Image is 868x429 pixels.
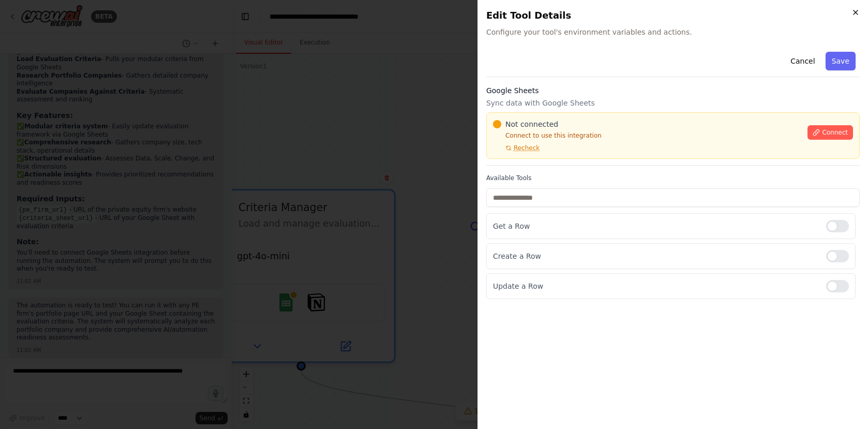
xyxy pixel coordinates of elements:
span: Configure your tool's environment variables and actions. [486,27,860,37]
p: Connect to use this integration [493,131,801,140]
button: Connect [807,125,853,140]
span: Connect [822,128,848,137]
p: Get a Row [493,221,818,231]
h2: Edit Tool Details [486,8,860,23]
span: Recheck [514,144,540,152]
p: Create a Row [493,251,818,261]
button: Cancel [784,52,821,70]
label: Available Tools [486,174,860,182]
button: Recheck [493,144,540,152]
p: Update a Row [493,281,818,291]
button: Save [826,52,856,70]
h3: Google Sheets [486,85,860,96]
span: Not connected [505,119,558,129]
p: Sync data with Google Sheets [486,98,860,108]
